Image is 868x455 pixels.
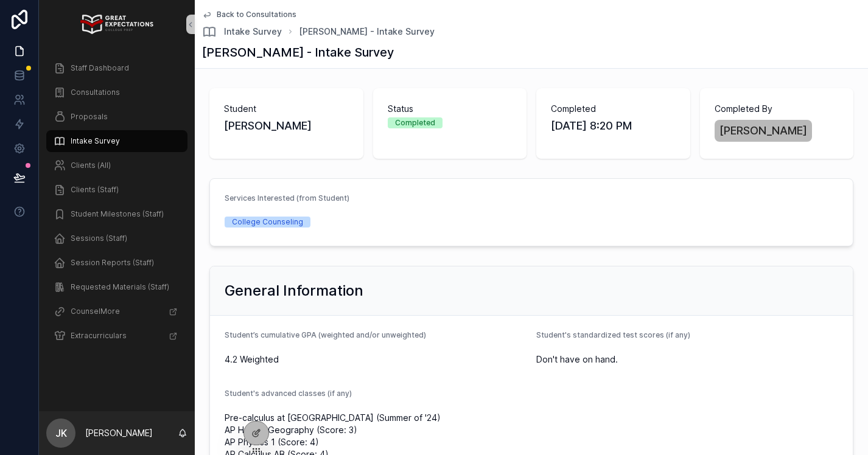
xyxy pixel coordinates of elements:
span: Student [224,103,349,115]
img: App logo [80,15,153,34]
span: Sessions (Staff) [71,234,127,243]
div: scrollable content [39,49,195,363]
h1: [PERSON_NAME] - Intake Survey [202,44,394,61]
span: Status [388,103,513,115]
a: Proposals [46,106,187,128]
div: Completed [395,117,435,128]
span: [DATE] 8:20 PM [551,117,676,134]
span: Student's advanced classes (if any) [225,389,352,398]
a: Staff Dashboard [46,57,187,79]
span: Requested Materials (Staff) [71,282,169,292]
span: Intake Survey [71,136,120,146]
a: Clients (Staff) [46,179,187,201]
span: [PERSON_NAME] [719,122,807,139]
p: [PERSON_NAME] [85,427,153,439]
span: Proposals [71,112,108,122]
span: Completed [551,103,676,115]
span: Services Interested (from Student) [225,193,349,203]
a: Clients (All) [46,155,187,176]
a: [PERSON_NAME] [715,120,812,142]
span: Completed By [715,103,839,115]
span: Back to Consultations [217,10,296,19]
a: Student Milestones (Staff) [46,203,187,225]
a: [PERSON_NAME] - Intake Survey [299,26,435,38]
a: Consultations [46,82,187,103]
span: JK [55,426,67,440]
span: Student’s cumulative GPA (weighted and/or unweighted) [225,330,426,339]
a: CounselMore [46,300,187,322]
span: Consultations [71,88,120,97]
a: Session Reports (Staff) [46,252,187,274]
a: Sessions (Staff) [46,227,187,249]
div: College Counseling [232,217,303,227]
a: Requested Materials (Staff) [46,276,187,298]
a: Intake Survey [202,24,282,39]
span: CounselMore [71,307,120,316]
span: Student Milestones (Staff) [71,209,164,219]
a: Intake Survey [46,130,187,152]
span: Student's standardized test scores (if any) [536,330,690,339]
span: Don't have on hand. [536,353,838,366]
a: Back to Consultations [202,10,296,19]
span: Clients (All) [71,161,111,170]
span: Clients (Staff) [71,185,119,195]
span: Extracurriculars [71,331,127,341]
span: Intake Survey [224,26,282,38]
span: Staff Dashboard [71,63,129,73]
a: Extracurriculars [46,325,187,347]
span: [PERSON_NAME] [224,117,349,134]
h2: General Information [225,281,363,300]
span: Session Reports (Staff) [71,258,154,268]
span: 4.2 Weighted [225,353,527,366]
